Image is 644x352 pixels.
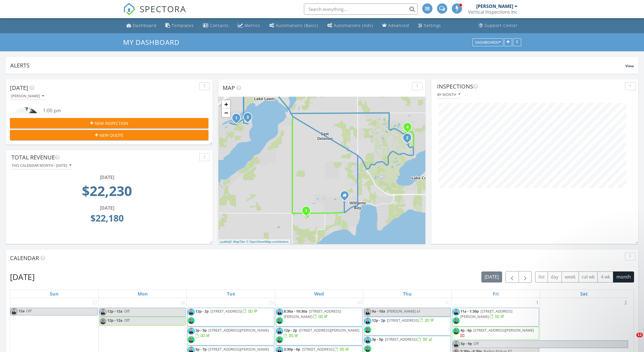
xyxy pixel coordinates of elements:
[208,347,269,352] span: [STREET_ADDRESS][PERSON_NAME]
[548,271,562,283] button: day
[195,328,269,338] a: 3p - 5p [STREET_ADDRESS][PERSON_NAME]
[187,327,274,345] a: 3p - 5p [STREET_ADDRESS][PERSON_NAME]
[13,181,201,205] td: 22230.12
[579,290,589,298] a: Saturday
[100,318,107,325] img: untitled_design.png
[406,125,409,129] i: 4
[385,337,417,342] span: [STREET_ADDRESS]
[100,132,123,138] span: New Quote
[284,309,307,314] span: 8:30a - 10:30a
[236,118,240,121] div: 1931 Lake Trail, Delavan, WI 53115
[424,23,441,28] div: Settings
[195,328,207,333] span: 3p - 5p
[123,37,184,47] a: My Dashboard
[276,23,318,28] div: Automations (Basic)
[210,23,229,28] div: Contacts
[235,116,237,120] i: 1
[133,23,156,28] div: Dashboard
[11,308,18,315] img: photo_w_background.jpg
[437,91,461,98] button: By month
[218,239,290,244] div: |
[452,308,539,326] a: 11a - 1:30p [STREET_ADDRESS][PERSON_NAME]
[188,336,195,343] img: untitled_design.png
[325,20,375,31] a: Automations (Advanced)
[477,20,520,31] a: Support Center
[475,40,501,44] div: Dashboards
[453,309,460,316] img: photo_w_background.jpg
[11,94,44,98] div: [PERSON_NAME]
[245,23,260,28] div: Metrics
[460,309,512,319] a: 11a - 1:30p [STREET_ADDRESS][PERSON_NAME]
[460,328,534,338] a: 4p - 6p [STREET_ADDRESS][PERSON_NAME]
[210,309,242,314] span: [STREET_ADDRESS]
[636,333,643,337] span: 11
[284,347,350,352] a: 3:30p - 6p [STREET_ADDRESS]
[163,20,196,31] a: Templates
[613,271,634,283] button: month
[625,333,638,346] iframe: Intercom live chat
[226,290,236,298] a: Tuesday
[380,20,411,31] a: Advanced
[444,298,452,307] a: Go to July 31, 2025
[407,127,411,130] div: 1545 Geneva National Ave N, Lake Geneva, WI 53147
[124,20,159,31] a: Dashboard
[49,290,60,298] a: Sunday
[95,120,128,126] span: New Inspection
[201,20,231,31] a: Contacts
[402,290,413,298] a: Thursday
[356,298,363,307] a: Go to July 30, 2025
[305,209,307,213] i: 1
[18,308,25,315] span: 12a
[460,309,512,319] span: [STREET_ADDRESS][PERSON_NAME]
[276,308,363,326] a: 8:30a - 10:30a [STREET_ADDRESS][PERSON_NAME]
[473,38,503,46] button: Dashboards
[453,341,460,348] img: photo_w_background.jpg
[107,309,123,314] span: 12p - 12a
[11,153,197,162] div: Total Revenue
[387,318,419,323] span: [STREET_ADDRESS]
[468,9,517,15] div: Vertical Inspections Inc
[452,327,539,340] a: 4p - 6p [STREET_ADDRESS][PERSON_NAME]
[123,3,136,15] img: The Best Home Inspection Software - Spectora
[195,347,207,352] span: 5p - 7p
[387,309,421,314] span: [PERSON_NAME] a1
[506,271,519,283] button: Previous month
[10,107,40,137] img: streetview
[267,20,320,31] a: Automations (Basic)
[284,309,341,319] span: [STREET_ADDRESS][PERSON_NAME]
[388,23,409,28] div: Advanced
[26,308,32,313] span: Off
[284,309,341,319] a: 8:30a - 10:30a [STREET_ADDRESS][PERSON_NAME]
[407,138,411,141] div: 1540 Geneva Club Dr, Lake Geneva, WI 53147
[626,64,634,68] span: View
[13,174,201,181] div: [DATE]
[10,130,208,140] button: New Quote
[172,23,194,28] div: Templates
[188,328,195,335] img: photo_w_background.jpg
[223,84,235,92] span: Map
[10,84,28,92] span: [DATE]
[437,82,623,91] div: Inspections
[276,309,283,316] img: photo_w_background.jpg
[91,298,98,307] a: Go to July 27, 2025
[179,298,187,307] a: Go to July 28, 2025
[476,3,513,9] div: [PERSON_NAME]
[535,271,548,283] button: list
[222,100,230,109] a: Zoom in
[188,309,195,316] img: photo_w_background.jpg
[453,328,460,335] img: untitled_design.png
[364,317,451,336] a: 12p - 2p [STREET_ADDRESS]
[492,290,500,298] a: Friday
[12,163,71,167] div: This calendar month - [DATE]
[364,337,371,344] img: photo_w_background.jpg
[276,336,283,343] img: untitled_design.png
[124,309,130,314] span: Off
[107,318,123,323] span: 12p - 12a
[100,309,107,316] img: photo_w_background.jpg
[246,240,289,243] a: © OpenStreetMap contributors
[276,317,283,324] img: untitled_design.png
[372,337,433,342] a: 3p - 5p [STREET_ADDRESS]
[276,327,363,345] a: 12p - 2p [STREET_ADDRESS][PERSON_NAME]
[416,20,443,31] a: Settings
[10,62,626,69] div: Alerts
